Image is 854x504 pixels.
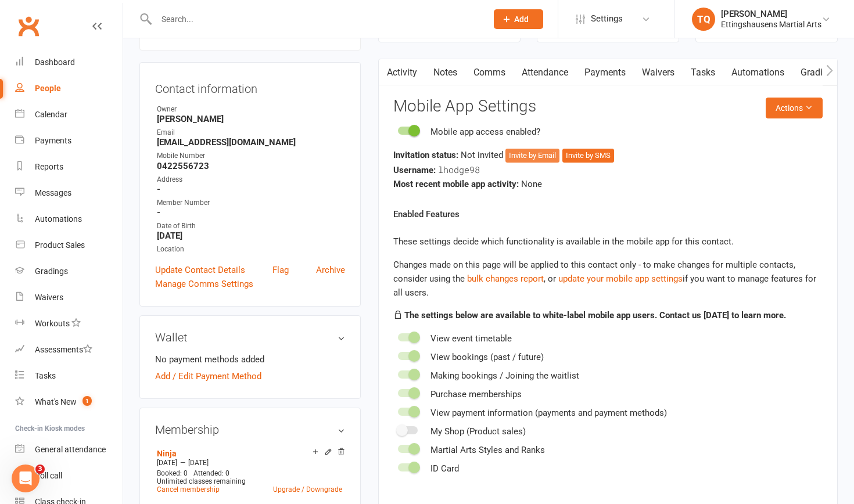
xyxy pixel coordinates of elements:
label: Enabled Features [393,207,460,221]
a: What's New1 [15,389,123,415]
a: Update Contact Details [155,263,245,277]
span: View bookings (past / future) [430,352,544,362]
div: Changes made on this page will be applied to this contact only - to make changes for multiple con... [393,258,823,300]
a: Automations [15,206,123,232]
a: Payments [576,59,634,86]
div: Location [157,244,345,255]
a: Tasks [683,59,723,86]
button: Invite by SMS [562,149,614,163]
div: Date of Birth [157,221,345,232]
a: Upgrade / Downgrade [273,485,342,494]
span: [DATE] [157,459,177,467]
div: Assessments [35,345,92,354]
div: TQ [692,8,715,31]
span: Booked: 0 [157,469,188,477]
span: , or [467,273,558,284]
strong: [DATE] [157,231,345,241]
a: Add / Edit Payment Method [155,369,261,383]
div: Waivers [35,293,63,302]
h3: Mobile App Settings [393,98,823,116]
strong: - [157,207,345,218]
span: lhodge98 [438,164,480,175]
span: Making bookings / Joining the waitlist [430,370,579,381]
iframe: Intercom live chat [12,465,40,492]
a: Tasks [15,363,123,389]
a: Roll call [15,463,123,489]
div: [PERSON_NAME] [721,9,821,19]
div: Tasks [35,371,56,380]
a: Activity [379,59,425,86]
a: People [15,75,123,102]
div: Calendar [35,110,67,119]
strong: Username: [393,165,436,175]
a: update your mobile app settings [558,273,683,284]
a: Ninja [157,449,177,458]
span: Add [514,15,529,24]
a: General attendance kiosk mode [15,437,123,463]
span: 3 [35,465,45,474]
a: Cancel membership [157,485,220,494]
div: Mobile app access enabled? [430,125,540,139]
div: Automations [35,214,82,224]
button: Add [494,9,543,29]
span: [DATE] [188,459,209,467]
strong: Invitation status: [393,150,458,160]
h3: Contact information [155,78,345,95]
div: Dashboard [35,57,75,67]
a: bulk changes report [467,273,544,284]
a: Reports [15,154,123,180]
p: These settings decide which functionality is available in the mobile app for this contact. [393,235,823,249]
div: Ettingshausens Martial Arts [721,19,821,30]
span: Settings [591,6,623,32]
div: Product Sales [35,240,85,250]
a: Waivers [15,285,123,311]
span: My Shop (Product sales) [430,426,526,437]
a: Archive [316,263,345,277]
a: Payments [15,128,123,154]
h3: Membership [155,423,345,436]
div: Address [157,174,345,185]
span: View event timetable [430,333,512,344]
div: Not invited [393,148,823,163]
div: — [154,458,345,467]
a: Calendar [15,102,123,128]
input: Search... [153,11,479,27]
a: Comms [465,59,514,86]
span: 1 [82,396,92,406]
strong: [PERSON_NAME] [157,114,345,124]
h3: Wallet [155,331,345,344]
span: Purchase memberships [430,389,522,399]
span: ID Card [430,463,459,474]
div: Messages [35,188,71,197]
a: Workouts [15,311,123,337]
div: Payments [35,136,71,145]
span: Attended: 0 [193,469,229,477]
a: Clubworx [14,12,43,41]
button: Actions [766,98,823,118]
div: What's New [35,397,77,406]
a: Notes [425,59,465,86]
a: Product Sales [15,232,123,258]
a: Flag [272,263,289,277]
strong: - [157,184,345,195]
div: Workouts [35,319,70,328]
div: Owner [157,104,345,115]
li: No payment methods added [155,352,345,366]
strong: Most recent mobile app activity: [393,179,519,189]
a: Assessments [15,337,123,363]
span: View payment information (payments and payment methods) [430,408,667,418]
a: Automations [723,59,792,86]
a: Gradings [15,258,123,285]
div: Gradings [35,267,68,276]
strong: [EMAIL_ADDRESS][DOMAIN_NAME] [157,137,345,147]
strong: The settings below are available to white-label mobile app users. Contact us [DATE] to learn more. [404,310,786,321]
div: Mobile Number [157,150,345,161]
strong: 0422556723 [157,161,345,171]
span: Martial Arts Styles and Ranks [430,445,545,455]
span: Unlimited classes remaining [157,477,246,485]
button: Invite by Email [505,149,559,163]
div: People [35,84,61,93]
div: Roll call [35,471,62,480]
a: Waivers [634,59,683,86]
span: None [521,179,542,189]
